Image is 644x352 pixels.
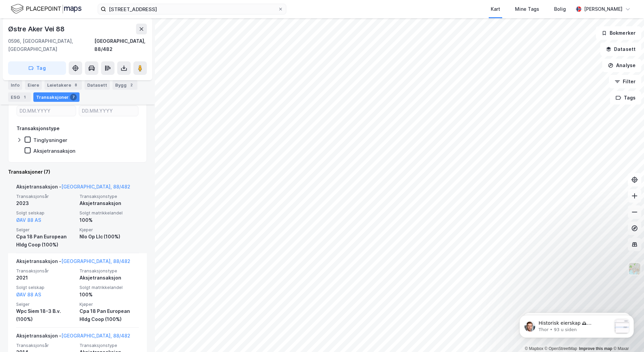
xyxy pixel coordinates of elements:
a: [GEOGRAPHIC_DATA], 88/482 [61,333,130,339]
div: Aksjetransaksjon - [16,257,130,268]
div: Datasett [85,80,110,90]
span: Solgt matrikkelandel [79,285,139,290]
div: 100% [79,291,139,299]
input: Søk på adresse, matrikkel, gårdeiere, leietakere eller personer [106,4,278,14]
button: Datasett [600,42,641,56]
div: Transaksjoner (7) [8,168,147,176]
span: Transaksjonsår [16,268,75,274]
div: Cpa 18 Pan European Hldg Coop (100%) [79,307,139,323]
span: Transaksjonstype [79,268,139,274]
button: Tag [8,61,66,75]
div: Aksjetransaksjon [79,274,139,282]
a: [GEOGRAPHIC_DATA], 88/482 [61,184,130,189]
div: Transaksjonstype [17,124,60,133]
input: DD.MM.YYYY [17,106,76,116]
div: Aksjetransaksjon [33,148,75,154]
img: logo.f888ab2527a4732fd821a326f86c7f29.svg [11,3,82,15]
input: DD.MM.YYYY [79,106,138,116]
img: Z [628,262,641,275]
div: Aksjetransaksjon - [16,332,130,343]
button: Tags [610,91,641,105]
a: Improve this map [579,346,612,351]
div: Aksjetransaksjon [79,199,139,207]
div: 2021 [16,274,75,282]
span: Solgt matrikkelandel [79,210,139,216]
div: Kart [491,5,500,13]
span: Transaksjonstype [79,194,139,199]
iframe: Intercom notifications melding [509,301,644,349]
a: Mapbox [525,346,543,351]
a: ØAV 88 AS [16,217,41,223]
div: Bolig [554,5,566,13]
span: Solgt selskap [16,210,75,216]
button: Analyse [602,59,641,72]
div: [PERSON_NAME] [584,5,622,13]
span: Kjøper [79,227,139,233]
div: [GEOGRAPHIC_DATA], 88/482 [94,37,147,53]
div: Aksjetransaksjon - [16,183,130,194]
div: Eiere [25,80,42,90]
div: Wpc Siem 18-3 B.v. (100%) [16,307,75,323]
div: Bygg [112,80,137,90]
div: Transaksjoner [33,92,79,102]
div: Mine Tags [515,5,539,13]
div: Østre Aker Vei 88 [8,24,66,34]
div: 100% [79,216,139,224]
button: Bokmerker [596,26,641,40]
div: 8 [72,82,79,88]
a: OpenStreetMap [545,346,577,351]
div: Info [8,80,22,90]
div: 7 [70,94,77,100]
div: ESG [8,92,31,102]
span: Transaksjonstype [79,343,139,348]
span: Selger [16,301,75,307]
div: Tinglysninger [33,137,67,143]
div: 2 [128,82,135,88]
div: Nlo Op Llc (100%) [79,233,139,241]
div: 1 [21,94,28,100]
div: 2023 [16,199,75,207]
span: Solgt selskap [16,285,75,290]
a: ØAV 88 AS [16,292,41,297]
span: Selger [16,227,75,233]
div: 0596, [GEOGRAPHIC_DATA], [GEOGRAPHIC_DATA] [8,37,94,53]
div: Cpa 18 Pan European Hldg Coop (100%) [16,233,75,249]
button: Filter [609,75,641,88]
span: Kjøper [79,301,139,307]
a: [GEOGRAPHIC_DATA], 88/482 [61,258,130,264]
span: Transaksjonsår [16,343,75,348]
span: Transaksjonsår [16,194,75,199]
div: Leietakere [44,80,82,90]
